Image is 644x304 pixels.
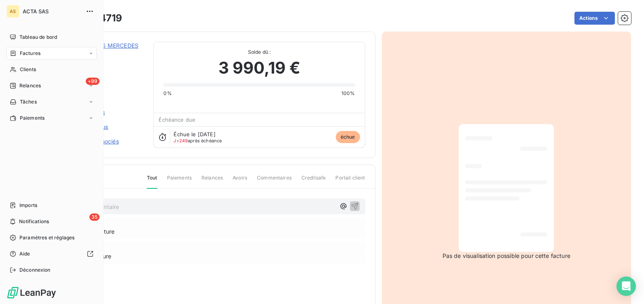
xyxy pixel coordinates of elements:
[20,66,36,73] span: Clients
[443,252,570,260] span: Pas de visualisation possible pour cette facture
[19,218,49,225] span: Notifications
[6,79,97,92] a: +99Relances
[257,174,292,188] span: Commentaires
[19,250,30,258] span: Aide
[6,47,97,60] a: Factures
[335,174,365,188] span: Portail client
[6,5,19,18] div: AS
[574,12,615,25] button: Actions
[6,95,97,108] a: Tâches
[6,31,97,44] a: Tableau de bord
[174,131,215,137] span: Échue le [DATE]
[6,63,97,76] a: Clients
[6,231,97,244] a: Paramètres et réglages
[174,138,222,143] span: après échéance
[174,138,188,144] span: J+249
[6,286,57,299] img: Logo LeanPay
[89,213,100,221] span: 35
[147,174,157,189] span: Tout
[19,34,57,41] span: Tableau de bord
[64,51,144,58] span: CONCMERC
[86,78,100,85] span: +99
[20,114,44,122] span: Paiements
[19,234,74,241] span: Paramètres et réglages
[163,49,355,56] span: Solde dû :
[6,199,97,212] a: Imports
[6,112,97,125] a: Paiements
[6,247,97,260] a: Aide
[20,98,37,106] span: Tâches
[163,90,172,97] span: 0%
[336,131,360,143] span: échue
[23,8,81,15] span: ACTA SAS
[341,90,355,97] span: 100%
[159,116,195,123] span: Échéance due
[616,277,636,296] div: Open Intercom Messenger
[301,174,326,188] span: Creditsafe
[19,202,37,209] span: Imports
[19,82,41,89] span: Relances
[167,174,192,188] span: Paiements
[19,266,51,274] span: Déconnexion
[20,50,40,57] span: Factures
[218,56,301,80] span: 3 990,19 €
[201,174,223,188] span: Relances
[233,174,247,188] span: Avoirs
